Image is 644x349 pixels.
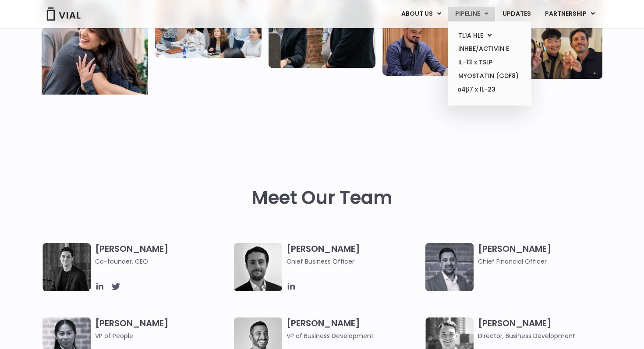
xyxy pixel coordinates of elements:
img: Vial Logo [46,7,81,21]
a: TL1A HLEMenu Toggle [451,29,528,42]
h3: [PERSON_NAME] [287,317,421,341]
a: INHBE/ACTIVIN E [451,42,528,56]
a: PIPELINEMenu Toggle [448,7,495,21]
span: Co-founder, CEO [95,257,230,266]
span: VP of Business Development [287,331,421,341]
span: Chief Financial Officer [478,257,612,266]
img: A black and white photo of a man in a suit attending a Summit. [42,243,91,291]
a: IL-13 x TSLP [451,56,528,69]
a: MYOSTATIN (GDF8) [451,69,528,83]
img: Headshot of smiling man named Samir [425,243,474,291]
h3: [PERSON_NAME] [478,243,612,266]
img: Group of 3 people smiling holding up the peace sign [496,15,602,79]
a: PARTNERSHIPMenu Toggle [538,7,602,21]
img: Man working at a computer [382,14,489,76]
h2: Meet Our Team [251,187,393,208]
h3: [PERSON_NAME] [478,317,612,341]
h3: [PERSON_NAME] [287,243,421,266]
a: UPDATES [495,7,538,21]
a: α4β7 x IL-23 [451,83,528,97]
img: A black and white photo of a man in a suit holding a vial. [234,243,282,291]
span: VP of People [95,331,230,341]
span: Chief Business Officer [287,257,421,266]
a: ABOUT USMenu Toggle [394,7,448,21]
h3: [PERSON_NAME] [95,243,230,266]
span: Director, Business Development [478,331,612,341]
